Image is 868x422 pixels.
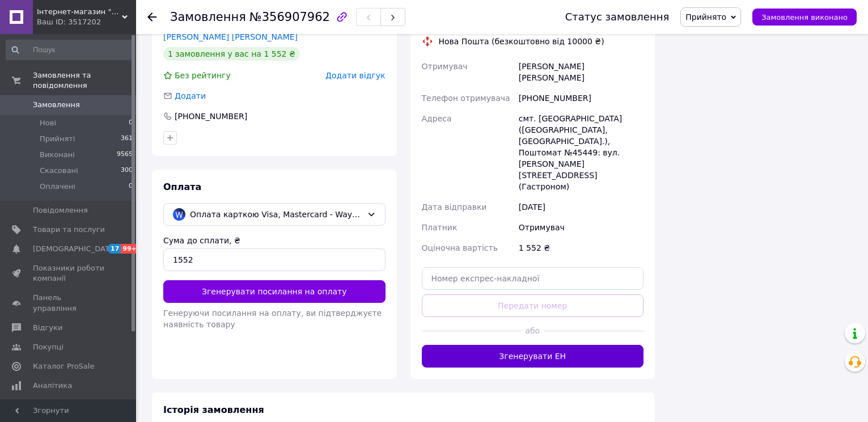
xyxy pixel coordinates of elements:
div: Ваш ID: 3517202 [37,17,136,27]
div: [DATE] [516,197,646,217]
span: Скасовані [40,166,78,176]
span: Замовлення виконано [761,13,848,22]
span: Платник [422,223,458,232]
span: Без рейтингу [175,71,231,80]
div: [PHONE_NUMBER] [173,111,248,122]
span: Генеруючи посилання на оплату, ви підтверджуєте наявність товару [163,309,382,329]
a: [PERSON_NAME] [PERSON_NAME] [163,32,298,41]
span: Товари та послуги [33,225,105,235]
span: Оплата [163,182,201,192]
span: [DEMOGRAPHIC_DATA] [33,244,117,254]
span: Замовлення та повідомлення [33,70,136,91]
div: Повернутися назад [147,11,156,23]
span: Адреса [422,114,452,123]
span: 0 [129,118,133,128]
div: Статус замовлення [565,11,670,23]
button: Згенерувати посилання на оплату [163,280,386,303]
span: Виконані [40,150,75,160]
span: Прийнято [685,12,726,22]
span: Панель управління [33,293,105,313]
span: Дата відправки [422,202,487,212]
span: Додати [175,91,206,100]
span: Оціночна вартість [422,243,498,252]
div: [PHONE_NUMBER] [516,88,646,108]
input: Номер експрес-накладної [422,267,644,290]
span: Отримувач [422,62,468,71]
span: 361 [121,134,133,144]
label: Сума до сплати, ₴ [163,236,240,245]
span: Каталог ProSale [33,361,94,372]
span: Відгуки [33,323,62,333]
div: смт. [GEOGRAPHIC_DATA] ([GEOGRAPHIC_DATA], [GEOGRAPHIC_DATA].), Поштомат №45449: вул. [PERSON_NAM... [516,108,646,197]
span: Аналітика [33,381,72,391]
span: Історія замовлення [163,404,264,415]
input: Пошук [6,40,134,60]
span: Повідомлення [33,205,88,216]
div: 1 552 ₴ [516,238,646,258]
button: Замовлення виконано [752,9,857,26]
span: Додати відгук [325,71,385,80]
div: Нова Пошта (безкоштовно від 10000 ₴) [436,36,607,47]
span: Замовлення [33,100,80,110]
div: [PERSON_NAME] [PERSON_NAME] [516,56,646,88]
div: Отримувач [516,217,646,238]
span: 9565 [117,150,133,160]
span: 17 [108,244,121,254]
span: 99+ [121,244,139,254]
button: Згенерувати ЕН [422,345,644,368]
span: Покупці [33,342,63,352]
span: Оплачені [40,182,75,192]
span: 0 [129,182,133,192]
div: 1 замовлення у вас на 1 552 ₴ [163,47,300,61]
span: Показники роботи компанії [33,263,105,284]
span: Нові [40,118,56,128]
span: Інтернет-магазин "УкрПласт" [37,7,122,17]
span: Оплата карткою Visa, Mastercard - WayForPay [190,208,362,221]
span: або [522,325,544,336]
span: 300 [121,166,133,176]
span: №356907962 [249,10,330,24]
span: Телефон отримувача [422,94,510,103]
span: Прийняті [40,134,75,144]
span: Замовлення [170,10,246,24]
